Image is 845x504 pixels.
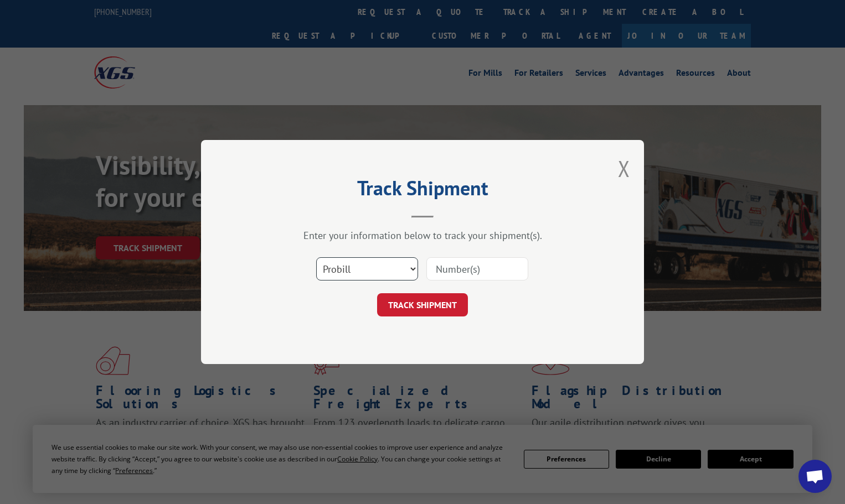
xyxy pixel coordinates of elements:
[377,293,468,316] button: TRACK SHIPMENT
[426,257,528,280] input: Number(s)
[256,180,589,201] h2: Track Shipment
[618,154,630,183] button: Close modal
[798,460,832,493] div: Open chat
[256,229,589,242] div: Enter your information below to track your shipment(s).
